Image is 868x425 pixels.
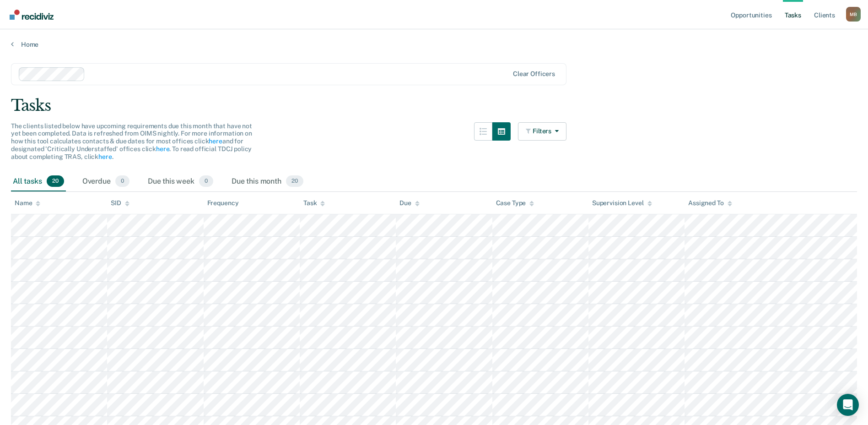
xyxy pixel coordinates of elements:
[11,122,252,160] span: The clients listed below have upcoming requirements due this month that have not yet been complet...
[846,7,861,22] button: Profile dropdown button
[156,145,169,153] a: here
[518,122,566,141] button: Filters
[81,172,131,192] div: Overdue0
[303,199,325,207] div: Task
[115,175,129,187] span: 0
[837,394,859,416] div: Open Intercom Messenger
[513,70,555,78] div: Clear officers
[98,153,112,160] a: here
[286,175,303,187] span: 20
[230,172,305,192] div: Due this month20
[15,199,40,207] div: Name
[199,175,213,187] span: 0
[592,199,652,207] div: Supervision Level
[496,199,534,207] div: Case Type
[11,172,66,192] div: All tasks20
[846,7,861,22] div: M B
[10,10,54,20] img: Recidiviz
[688,199,732,207] div: Assigned To
[47,175,64,187] span: 20
[207,199,239,207] div: Frequency
[11,40,857,49] a: Home
[146,172,215,192] div: Due this week0
[209,137,222,145] a: here
[11,96,857,115] div: Tasks
[111,199,129,207] div: SID
[399,199,420,207] div: Due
